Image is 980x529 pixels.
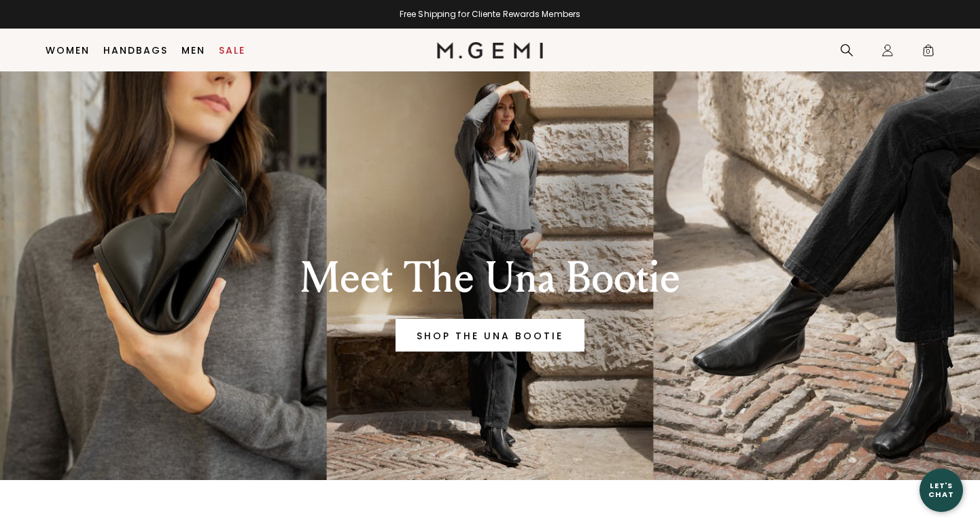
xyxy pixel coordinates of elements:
[254,254,726,303] div: Meet The Una Bootie
[181,45,205,56] a: Men
[103,45,168,56] a: Handbags
[46,45,90,56] a: Women
[437,42,544,58] img: M.Gemi
[396,319,584,352] a: Banner primary button
[922,46,935,60] span: 0
[219,45,245,56] a: Sale
[920,481,963,498] div: Let's Chat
